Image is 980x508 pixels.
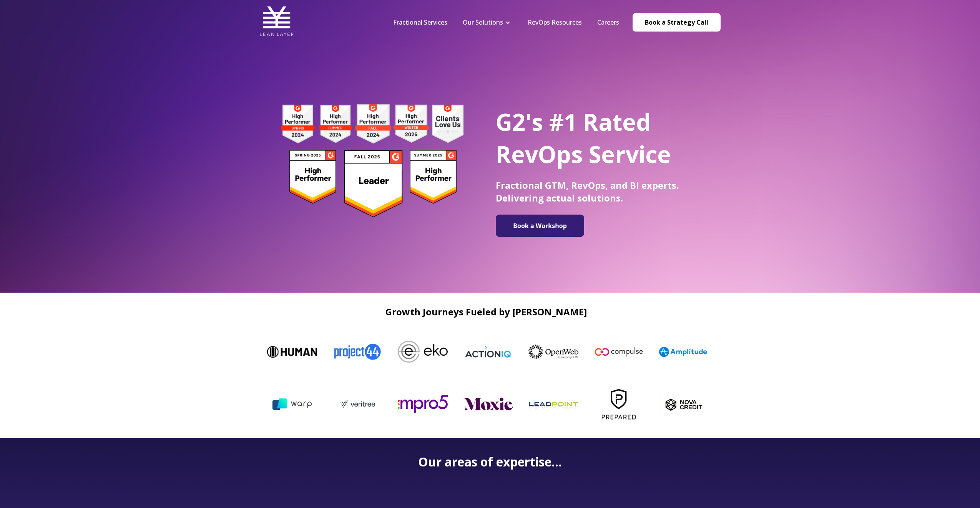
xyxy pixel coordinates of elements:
h2: Growth Journeys Fueled by [PERSON_NAME] [259,306,713,317]
img: Book a Workshop [500,218,580,234]
img: Three Link Solutions [509,396,559,413]
img: sertifi logo [617,337,667,366]
img: Lean Layer Logo [259,4,294,38]
img: Rho-logo-square [486,327,536,377]
img: Gridium [313,401,363,407]
img: Kargo [551,340,601,363]
img: g2 badges [267,102,477,220]
a: Our Solutions [463,18,503,27]
img: veritree [639,393,689,415]
a: Book a Strategy Call [633,13,721,32]
div: Navigation Menu [385,18,627,27]
span: Fractional GTM, RevOps, and BI experts. Delivering actual solutions. [496,179,679,204]
img: ActionIQ [225,345,275,358]
img: Digital Remedy [247,399,297,408]
span: G2's #1 Rated RevOps Service [496,106,671,170]
strong: Our areas of expertise... [418,453,562,470]
img: Sybill [443,394,493,414]
img: Amplitude [421,347,471,357]
img: Base64 [378,399,428,410]
img: mpro5 [705,395,755,413]
img: miter [682,327,732,377]
a: Careers [597,18,619,27]
img: Compulse [355,339,405,365]
img: OpenWeb [290,345,340,359]
a: RevOps Resources [528,18,582,27]
img: warp ai [574,394,624,414]
a: Fractional Services [393,18,447,27]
